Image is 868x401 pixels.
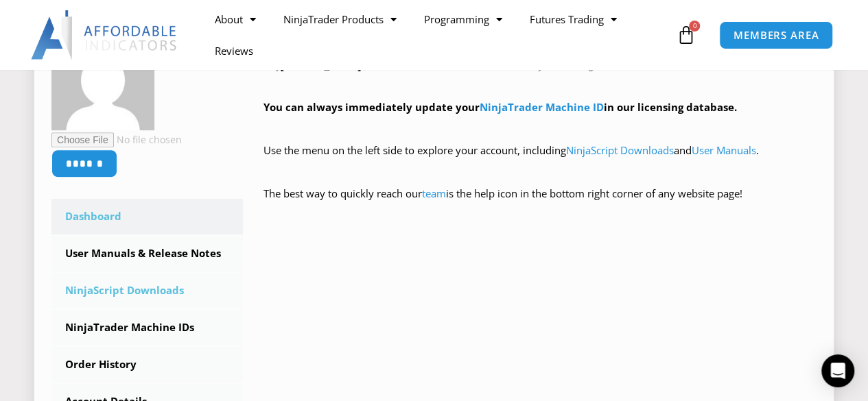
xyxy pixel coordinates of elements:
span: MEMBERS AREA [734,30,819,40]
img: LogoAI | Affordable Indicators – NinjaTrader [31,10,178,60]
a: Reviews [201,35,267,66]
p: Use the menu on the left side to explore your account, including and . [263,141,817,180]
a: User Manuals & Release Notes [51,236,243,271]
nav: Menu [201,3,673,66]
div: Hey ! Welcome to the Members Area. Thank you for being a valuable customer! [263,33,817,223]
a: Order History [51,347,243,382]
a: NinjaTrader Products [270,3,410,35]
a: Programming [410,3,516,35]
a: User Manuals [692,143,756,157]
a: team [422,186,446,200]
span: 0 [689,21,700,32]
div: Open Intercom Messenger [821,354,854,387]
a: Dashboard [51,199,243,234]
p: The best way to quickly reach our is the help icon in the bottom right corner of any website page! [263,184,817,223]
a: NinjaScript Downloads [566,143,674,157]
a: NinjaTrader Machine ID [480,100,604,114]
a: MEMBERS AREA [719,21,834,49]
a: NinjaTrader Machine IDs [51,310,243,345]
strong: You can always immediately update your in our licensing database. [263,100,737,114]
img: fe946d7a73a8803c78ebc6715a3bbd09a92bcd3ec7133b31e4c202e27b9cca48 [51,27,154,130]
a: NinjaScript Downloads [51,273,243,308]
a: Futures Trading [516,3,631,35]
a: About [201,3,270,35]
a: 0 [655,15,716,55]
